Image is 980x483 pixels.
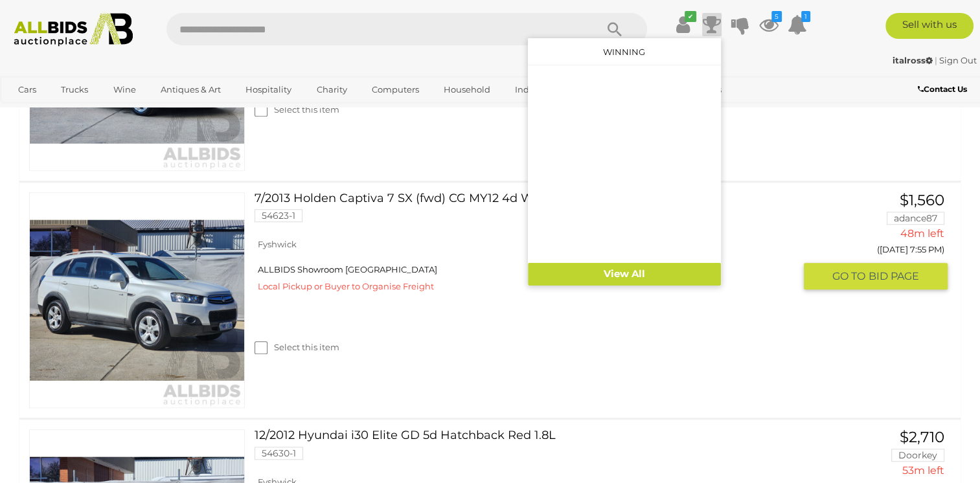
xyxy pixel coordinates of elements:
[152,79,229,100] a: Antiques & Art
[582,13,647,45] button: Search
[759,13,779,36] a: 5
[801,11,810,22] i: 1
[900,191,944,209] span: $1,560
[10,100,119,122] a: [GEOGRAPHIC_DATA]
[363,79,427,100] a: Computers
[939,55,977,65] a: Sign Out
[893,55,933,65] strong: italross
[893,55,935,65] a: italross
[788,13,807,36] a: 1
[10,79,45,100] a: Cars
[264,429,794,469] a: 12/2012 Hyundai i30 Elite GD 5d Hatchback Red 1.8L 54630-1
[869,269,919,283] span: BID PAGE
[255,104,339,116] label: Select this item
[900,428,944,446] span: $2,710
[264,192,794,232] a: 7/2013 Holden Captiva 7 SX (fwd) CG MY12 4d Wagon White 2.4L 54623-1
[435,79,499,100] a: Household
[804,263,948,289] button: GO TOBID PAGE
[674,13,693,36] a: ✔
[918,84,967,94] b: Contact Us
[885,13,974,39] a: Sell with us
[935,55,937,65] span: |
[918,82,970,96] a: Contact Us
[832,269,869,283] span: GO TO
[603,47,645,57] a: Winning
[507,79,564,100] a: Industrial
[255,341,339,354] label: Select this item
[528,263,721,286] a: View All
[771,11,782,22] i: 5
[237,79,300,100] a: Hospitality
[52,79,97,100] a: Trucks
[105,79,144,100] a: Wine
[308,79,355,100] a: Charity
[685,11,696,22] i: ✔
[7,13,139,47] img: Allbids.com.au
[814,192,948,291] a: $1,560 adance87 48m left ([DATE] 7:55 PM) GO TOBID PAGE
